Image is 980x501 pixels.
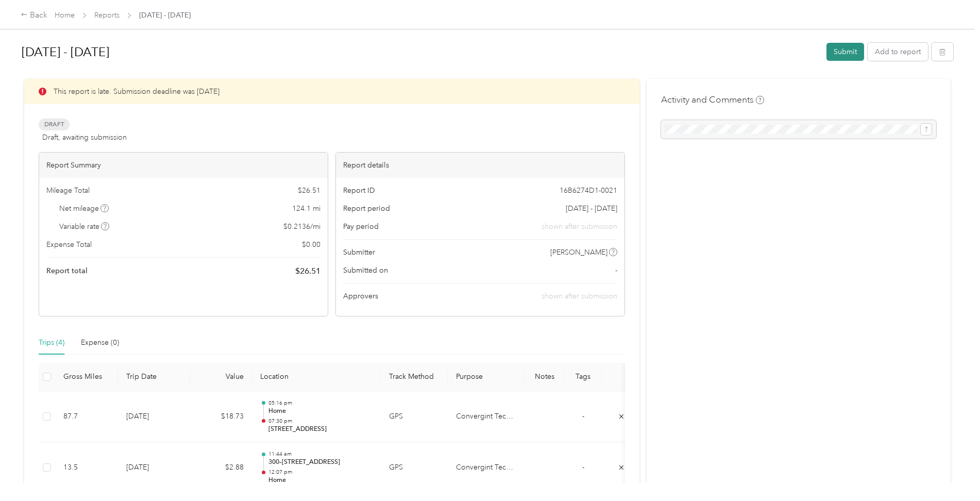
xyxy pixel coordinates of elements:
[381,442,448,494] td: GPS
[94,11,120,20] a: Reports
[582,463,584,472] span: -
[615,265,617,276] span: -
[295,265,320,277] span: $ 26.51
[566,203,617,214] span: [DATE] - [DATE]
[118,391,190,443] td: [DATE]
[22,40,819,64] h1: Jul 1 - 31, 2025
[268,469,373,476] p: 12:07 pm
[343,221,379,232] span: Pay period
[268,417,373,425] p: 07:30 pm
[582,412,584,421] span: -
[268,458,373,467] p: 300–[STREET_ADDRESS]
[343,203,390,214] span: Report period
[268,399,373,407] p: 05:16 pm
[268,450,373,458] p: 11:44 am
[381,363,448,391] th: Track Method
[448,442,525,494] td: Convergint Technologies
[283,221,320,232] span: $ 0.2136 / mi
[118,442,190,494] td: [DATE]
[118,363,190,391] th: Trip Date
[39,119,70,130] span: Draft
[42,132,127,143] span: Draft, awaiting submission
[298,185,320,196] span: $ 26.51
[59,203,109,214] span: Net mileage
[268,425,373,434] p: [STREET_ADDRESS]
[190,363,252,391] th: Value
[139,10,191,21] span: [DATE] - [DATE]
[826,43,864,61] button: Submit
[55,363,118,391] th: Gross Miles
[560,185,617,196] span: 16B6274D1-0021
[55,442,118,494] td: 13.5
[343,247,375,258] span: Submitter
[190,442,252,494] td: $2.88
[448,391,525,443] td: Convergint Technologies
[922,443,980,501] iframe: Everlance-gr Chat Button Frame
[55,11,75,20] a: Home
[252,363,381,391] th: Location
[564,363,602,391] th: Tags
[55,391,118,443] td: 87.7
[381,391,448,443] td: GPS
[448,363,525,391] th: Purpose
[336,153,624,178] div: Report details
[46,185,90,196] span: Mileage Total
[39,153,328,178] div: Report Summary
[343,265,388,276] span: Submitted on
[343,291,378,302] span: Approvers
[268,476,373,485] p: Home
[542,292,617,300] span: shown after submission
[542,221,617,232] span: shown after submission
[81,337,119,348] div: Expense (0)
[868,43,928,61] button: Add to report
[39,337,64,348] div: Trips (4)
[302,239,320,250] span: $ 0.00
[550,247,607,258] span: [PERSON_NAME]
[292,203,320,214] span: 124.1 mi
[190,391,252,443] td: $18.73
[525,363,564,391] th: Notes
[343,185,375,196] span: Report ID
[24,79,639,104] div: This report is late. Submission deadline was [DATE]
[268,407,373,416] p: Home
[46,265,88,276] span: Report total
[661,93,764,106] h4: Activity and Comments
[59,221,110,232] span: Variable rate
[46,239,92,250] span: Expense Total
[21,9,47,22] div: Back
